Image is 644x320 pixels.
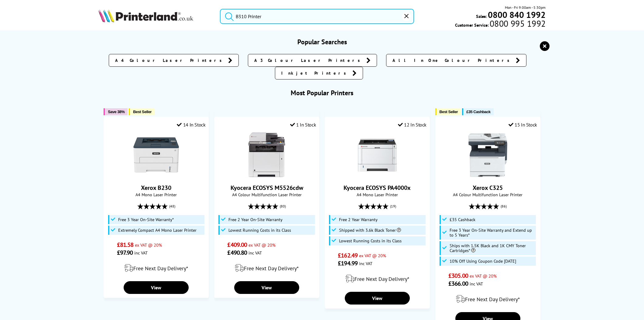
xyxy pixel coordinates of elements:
[450,243,535,253] span: Ships with 1.5K Black and 1K CMY Toner Cartridges*
[141,184,171,192] a: Xerox B230
[465,173,511,179] a: Xerox C325
[473,184,503,192] a: Xerox C325
[107,192,205,197] span: A4 Mono Laser Printer
[345,292,410,305] a: View
[133,109,152,114] span: Best Seller
[338,259,358,267] span: £194.99
[134,250,148,256] span: inc VAT
[450,259,516,264] span: 10% Off Using Coupon Code [DATE]
[218,260,316,277] div: modal_delivery
[328,270,426,287] div: modal_delivery
[450,217,475,222] span: £35 Cashback
[254,57,363,63] span: A3 Colour Laser Printers
[489,21,546,26] span: 0800 995 1992
[398,122,426,128] div: 12 In Stock
[448,280,468,288] span: £366.00
[290,122,316,128] div: 1 In Stock
[248,250,262,256] span: inc VAT
[177,122,205,128] div: 14 In Stock
[244,173,289,179] a: Kyocera ECOSYS M5526cdw
[470,281,483,287] span: inc VAT
[339,238,402,243] span: Lowest Running Costs in its Class
[244,132,289,178] img: Kyocera ECOSYS M5526cdw
[440,109,458,114] span: Best Seller
[234,281,299,294] a: View
[359,253,386,258] span: ex VAT @ 20%
[455,21,546,28] span: Customer Service:
[118,217,174,222] span: Free 3 Year On-Site Warranty*
[228,228,291,233] span: Lowest Running Costs in its Class
[248,54,377,67] a: A3 Colour Laser Printers
[470,273,497,279] span: ex VAT @ 20%
[133,173,179,179] a: Xerox B230
[109,54,239,67] a: A4 Colour Laser Printers
[248,242,276,248] span: ex VAT @ 20%
[462,108,493,115] button: £35 Cashback
[275,67,363,79] a: Inkjet Printers
[98,9,193,22] img: Printerland Logo
[124,281,189,294] a: View
[220,9,414,24] input: Sear
[280,200,286,212] span: (80)
[98,38,546,46] h3: Popular Searches
[117,249,133,257] span: £97.90
[231,184,303,192] a: Kyocera ECOSYS M5526cdw
[227,249,247,257] span: £490.80
[435,108,461,115] button: Best Seller
[228,217,283,222] span: Free 2 Year On-Site Warranty
[107,260,205,277] div: modal_delivery
[118,228,197,233] span: Extremely Compact A4 Mono Laser Printer
[450,228,535,237] span: Free 3 Year On-Site Warranty and Extend up to 5 Years*
[465,132,511,178] img: Xerox C325
[355,173,400,179] a: Kyocera ECOSYS PA4000x
[386,54,526,67] a: All In One Colour Printers
[104,108,128,115] button: Save 38%
[117,241,134,249] span: £81.58
[98,9,212,24] a: Printerland Logo
[227,241,247,249] span: £409.00
[505,5,546,10] span: Mon - Fri 9:00am - 5:30pm
[135,242,162,248] span: ex VAT @ 20%
[129,108,155,115] button: Best Seller
[115,57,225,63] span: A4 Colour Laser Printers
[509,122,537,128] div: 15 In Stock
[281,70,349,76] span: Inkjet Printers
[392,57,513,63] span: All In One Colour Printers
[448,272,468,280] span: £305.00
[487,12,546,18] a: 0800 840 1992
[488,9,546,20] b: 0800 840 1992
[328,192,426,197] span: A4 Mono Laser Printer
[98,89,546,97] h3: Most Popular Printers
[133,132,179,178] img: Xerox B230
[339,228,401,233] span: Shipped with 3.6k Black Toner
[338,251,358,259] span: £162.49
[390,200,396,212] span: (19)
[501,200,507,212] span: (86)
[466,109,490,114] span: £35 Cashback
[359,261,372,266] span: inc VAT
[108,109,125,114] span: Save 38%
[339,217,378,222] span: Free 2 Year Warranty
[476,13,487,19] span: Sales:
[218,192,316,197] span: A4 Colour Multifunction Laser Printer
[169,200,175,212] span: (48)
[439,291,537,308] div: modal_delivery
[355,132,400,178] img: Kyocera ECOSYS PA4000x
[344,184,411,192] a: Kyocera ECOSYS PA4000x
[439,192,537,197] span: A4 Colour Multifunction Laser Printer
